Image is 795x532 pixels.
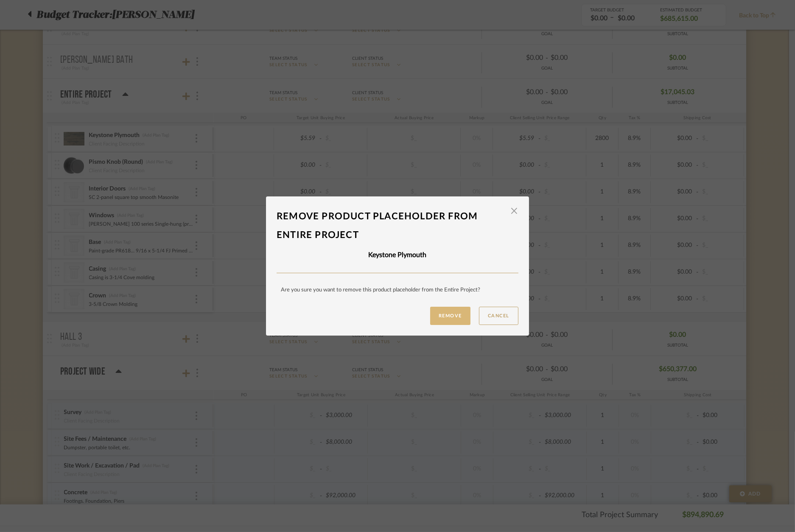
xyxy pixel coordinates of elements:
button: Remove [430,307,470,325]
button: Close [506,203,523,220]
button: Cancel [479,307,518,325]
div: Are you sure you want to remove this product placeholder from the Entire Project ? [277,286,518,294]
b: Keystone Plymouth [369,252,427,258]
div: Remove product placeholder From Entire Project [277,207,518,244]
